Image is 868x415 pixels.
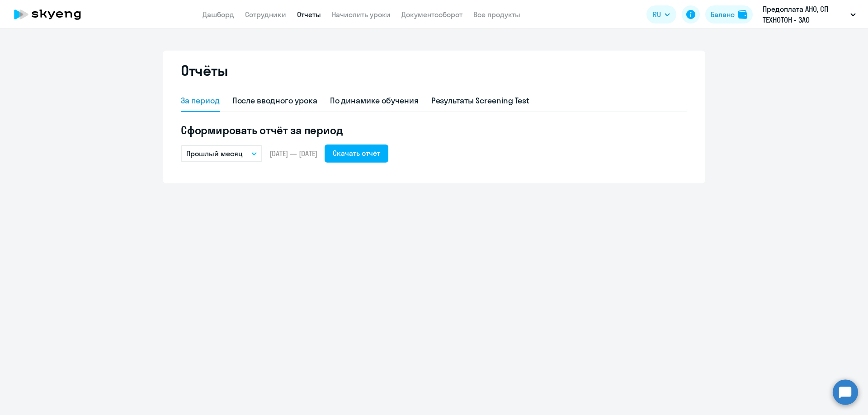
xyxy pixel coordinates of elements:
h2: Отчёты [181,61,228,79]
a: Все продукты [473,10,520,19]
p: Предоплата АНО, СП ТЕХНОТОН - ЗАО [763,4,847,25]
button: Скачать отчёт [325,145,388,163]
button: Балансbalance [705,5,753,23]
div: За период [181,95,220,107]
a: Отчеты [297,10,321,19]
button: RU [646,5,676,23]
a: Начислить уроки [332,10,391,19]
a: Документооборот [401,10,462,19]
div: Результаты Screening Test [431,95,530,107]
div: Скачать отчёт [333,148,380,159]
h5: Сформировать отчёт за период [181,123,687,137]
span: RU [653,9,661,20]
a: Сотрудники [245,10,286,19]
div: Баланс [711,9,735,20]
div: После вводного урока [232,95,317,107]
span: [DATE] — [DATE] [269,149,317,159]
a: Дашборд [203,10,234,19]
div: По динамике обучения [330,95,419,107]
img: balance [738,10,747,19]
button: Предоплата АНО, СП ТЕХНОТОН - ЗАО [758,4,860,25]
button: Прошлый месяц [181,145,262,162]
p: Прошлый месяц [186,148,243,159]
